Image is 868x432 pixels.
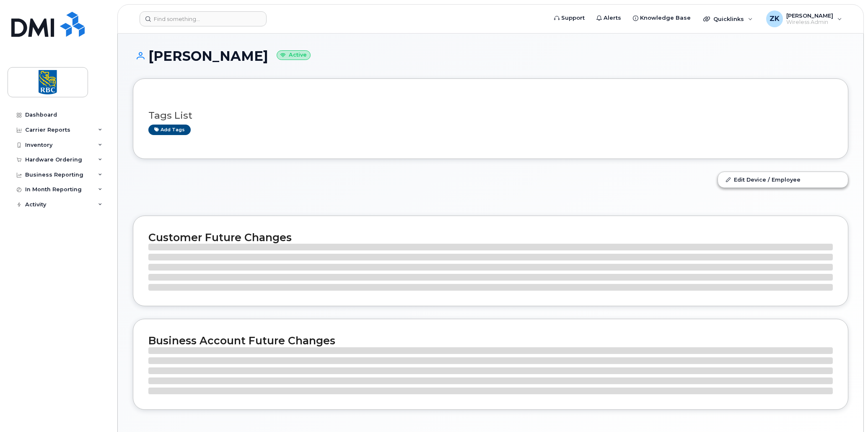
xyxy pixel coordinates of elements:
[718,172,848,187] a: Edit Device / Employee
[277,50,311,60] small: Active
[133,49,848,63] h1: [PERSON_NAME]
[148,231,833,244] h2: Customer Future Changes
[148,110,833,121] h3: Tags List
[148,125,191,135] a: Add tags
[148,334,833,347] h2: Business Account Future Changes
